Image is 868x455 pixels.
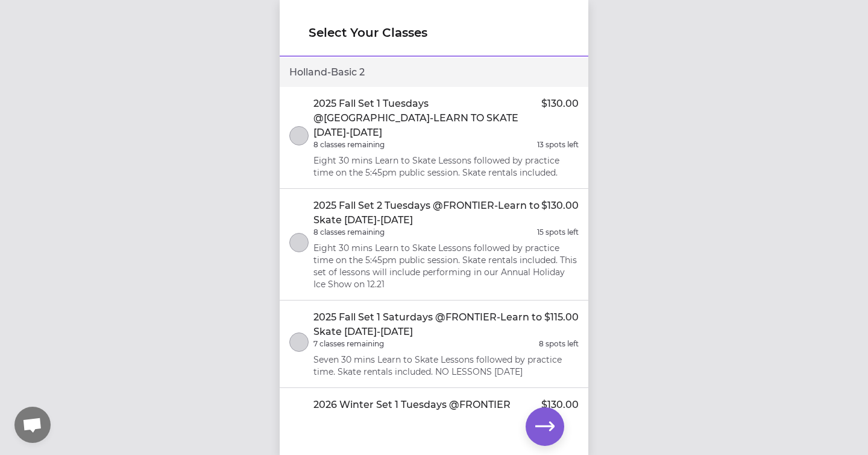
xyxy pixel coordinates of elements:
h1: Select Your Classes [309,24,559,41]
p: 2026 Winter Set 1 Tuesdays @FRONTIER Learn to Skate [DATE]-[DATE] [313,398,541,427]
p: 8 spots left [539,339,579,349]
a: Open chat [14,407,51,443]
button: select class [289,233,309,252]
p: 2025 Fall Set 2 Tuesdays @FRONTIER-Learn to Skate [DATE]-[DATE] [313,199,541,227]
p: Eight 30 mins Learn to Skate Lessons followed by practice time on the 5:45pm public session. Skat... [313,154,579,179]
p: $115.00 [544,310,579,339]
p: $130.00 [541,199,579,227]
p: 13 spots left [537,140,579,150]
p: Eight 30 mins Learn to Skate Lessons followed by practice time on the 5:45pm public session. Skat... [313,242,579,290]
button: select class [289,126,309,145]
p: Seven 30 mins Learn to Skate Lessons followed by practice time. Skate rentals included. NO LESSON... [313,354,579,378]
p: 2025 Fall Set 1 Saturdays @FRONTIER-Learn to Skate [DATE]-[DATE] [313,310,544,339]
div: Holland - Basic 2 [280,58,588,87]
p: 2025 Fall Set 1 Tuesdays @[GEOGRAPHIC_DATA]-LEARN TO SKATE [DATE]-[DATE] [313,97,541,140]
p: $130.00 [541,97,579,140]
p: 8 classes remaining [313,227,385,237]
p: 8 classes remaining [313,140,385,150]
p: $130.00 [541,398,579,427]
p: 15 spots left [537,227,579,237]
p: 7 classes remaining [313,339,384,349]
button: select class [289,332,309,352]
